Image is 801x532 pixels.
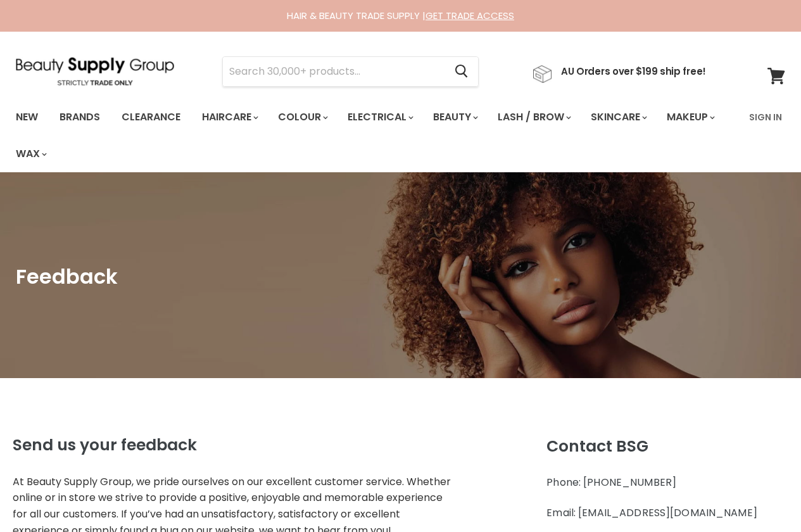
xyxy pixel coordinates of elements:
[338,104,421,130] a: Electrical
[112,104,190,130] a: Clearance
[424,104,486,130] a: Beauty
[268,104,336,130] a: Colour
[192,104,266,130] a: Haircare
[16,262,118,291] font: Feedback
[741,104,790,130] a: Sign In
[6,99,741,172] ul: Main menu
[738,472,788,519] iframe: Gorgias live chat messenger
[657,104,722,130] a: Makeup
[13,435,521,455] h1: Send us your feedback
[426,9,514,22] a: GET TRADE ACCESS
[581,104,655,130] a: Skincare
[6,141,54,167] a: Wax
[223,57,445,86] input: Search
[488,104,579,130] a: Lash / Brow
[50,104,110,130] a: Brands
[546,436,788,456] h1: Contact BSG
[222,56,479,87] form: Product
[546,505,757,520] span: Email: [EMAIL_ADDRESS][DOMAIN_NAME]
[6,104,47,130] a: New
[445,57,478,86] button: Search
[546,475,676,490] span: Phone: [PHONE_NUMBER]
